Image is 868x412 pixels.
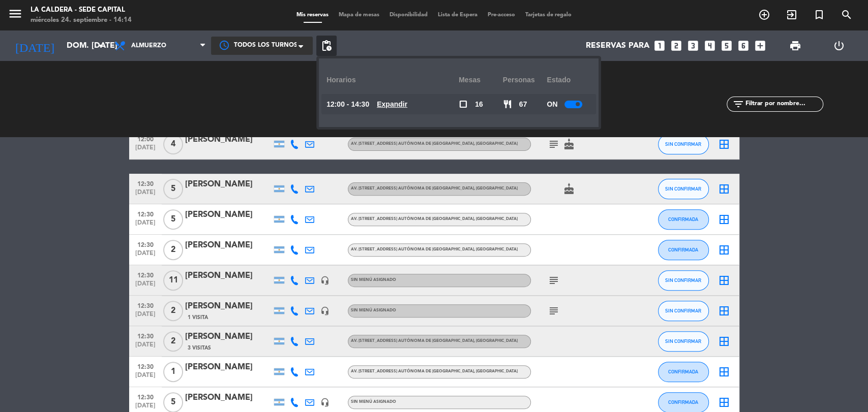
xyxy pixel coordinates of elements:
[459,66,503,94] div: Mesas
[563,183,575,195] i: cake
[563,138,575,150] i: cake
[548,305,560,317] i: subject
[133,238,158,250] span: 12:30
[185,300,272,313] div: [PERSON_NAME]
[503,100,512,109] span: restaurant
[786,9,798,21] i: exit_to_app
[185,361,272,374] div: [PERSON_NAME]
[547,99,557,110] span: ON
[133,144,158,156] span: [DATE]
[163,270,183,291] span: 11
[668,399,698,405] span: CONFIRMADA
[131,42,166,49] span: Almuerzo
[548,274,560,287] i: subject
[133,269,158,280] span: 12:30
[665,308,701,313] span: SIN CONFIRMAR
[326,99,369,110] span: 12:00 - 14:30
[754,39,767,52] i: add_box
[668,216,698,222] span: CONFIRMADA
[658,301,709,321] button: SIN CONFIRMAR
[718,183,730,195] i: border_all
[351,142,518,146] span: Av. [STREET_ADDRESS] Autónoma de [GEOGRAPHIC_DATA], [GEOGRAPHIC_DATA]
[351,217,518,221] span: Av. [STREET_ADDRESS] Autónoma de [GEOGRAPHIC_DATA], [GEOGRAPHIC_DATA]
[658,362,709,382] button: CONFIRMADA
[133,311,158,323] span: [DATE]
[133,280,158,292] span: [DATE]
[133,391,158,402] span: 12:30
[686,39,700,52] i: looks_3
[813,9,825,21] i: turned_in_not
[8,35,62,57] i: [DATE]
[658,270,709,291] button: SIN CONFIRMAR
[548,138,560,150] i: subject
[163,362,183,382] span: 1
[133,177,158,189] span: 12:30
[133,189,158,201] span: [DATE]
[658,331,709,352] button: SIN CONFIRMAR
[586,41,649,51] span: Reservas para
[133,250,158,262] span: [DATE]
[185,391,272,404] div: [PERSON_NAME]
[133,330,158,341] span: 12:30
[377,100,407,108] u: Expandir
[351,186,518,191] span: Av. [STREET_ADDRESS] Autónoma de [GEOGRAPHIC_DATA], [GEOGRAPHIC_DATA]
[732,98,744,110] i: filter_list
[503,66,547,94] div: personas
[668,247,698,252] span: CONFIRMADA
[351,369,518,373] span: Av. [STREET_ADDRESS] Autónoma de [GEOGRAPHIC_DATA], [GEOGRAPHIC_DATA]
[658,179,709,199] button: SIN CONFIRMAR
[720,39,733,52] i: looks_5
[789,40,801,52] span: print
[185,330,272,343] div: [PERSON_NAME]
[459,100,468,109] span: check_box_outline_blank
[133,360,158,372] span: 12:30
[234,41,297,51] span: Todos los turnos
[718,305,730,317] i: border_all
[475,99,483,110] span: 16
[95,40,107,52] i: arrow_drop_down
[320,40,333,52] span: pending_actions
[547,66,591,94] div: Estado
[351,308,396,312] span: Sin menú asignado
[718,335,730,347] i: border_all
[133,341,158,353] span: [DATE]
[841,9,853,21] i: search
[718,244,730,256] i: border_all
[817,30,860,61] div: LOG OUT
[718,213,730,226] i: border_all
[185,239,272,252] div: [PERSON_NAME]
[188,313,208,322] span: 1 Visita
[185,133,272,146] div: [PERSON_NAME]
[433,12,483,18] span: Lista de Espera
[351,339,518,343] span: Av. [STREET_ADDRESS] Autónoma de [GEOGRAPHIC_DATA], [GEOGRAPHIC_DATA]
[334,12,384,18] span: Mapa de mesas
[133,219,158,231] span: [DATE]
[351,278,396,282] span: Sin menú asignado
[320,306,330,315] i: headset_mic
[133,299,158,311] span: 12:30
[351,400,396,404] span: Sin menú asignado
[291,12,334,18] span: Mis reservas
[483,12,520,18] span: Pre-acceso
[665,186,701,192] span: SIN CONFIRMAR
[326,66,459,94] div: Horarios
[185,178,272,191] div: [PERSON_NAME]
[665,338,701,344] span: SIN CONFIRMAR
[658,240,709,260] button: CONFIRMADA
[163,331,183,352] span: 2
[320,276,330,285] i: headset_mic
[665,277,701,283] span: SIN CONFIRMAR
[8,6,23,21] i: menu
[163,301,183,321] span: 2
[163,179,183,199] span: 5
[718,274,730,287] i: border_all
[163,134,183,154] span: 4
[658,209,709,230] button: CONFIRMADA
[384,12,433,18] span: Disponibilidad
[31,15,132,25] div: miércoles 24. septiembre - 14:14
[351,247,518,251] span: Av. [STREET_ADDRESS] Autónoma de [GEOGRAPHIC_DATA], [GEOGRAPHIC_DATA]
[653,39,666,52] i: looks_one
[718,138,730,150] i: border_all
[832,40,845,52] i: power_settings_new
[520,12,577,18] span: Tarjetas de regalo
